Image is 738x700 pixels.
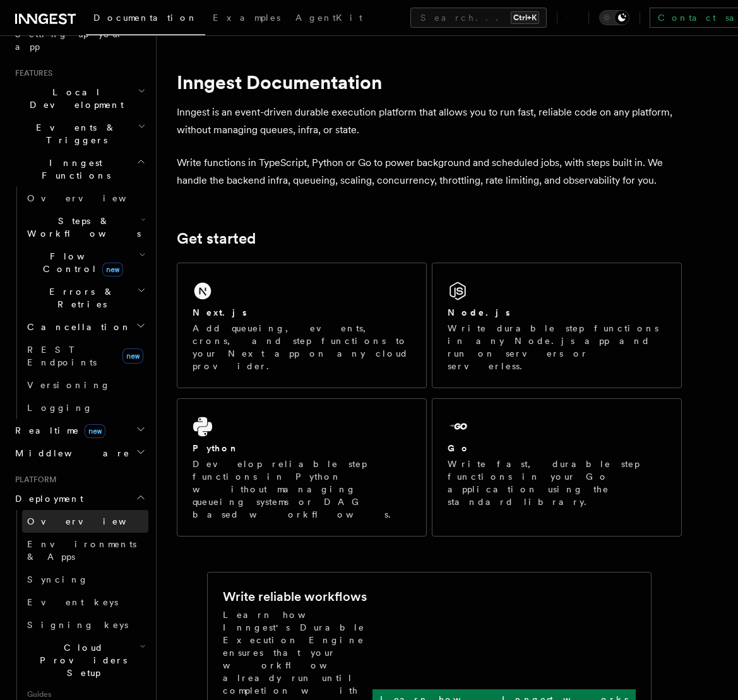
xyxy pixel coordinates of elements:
a: Next.jsAdd queueing, events, crons, and step functions to your Next app on any cloud provider. [177,263,427,388]
span: Steps & Workflows [22,215,141,240]
button: Toggle dark mode [599,10,629,25]
a: AgentKit [288,4,370,34]
span: Logging [27,403,93,413]
p: Write durable step functions in any Node.js app and run on servers or serverless. [448,322,666,372]
a: Setting up your app [10,23,148,58]
a: Logging [22,396,148,419]
button: Inngest Functions [10,151,148,187]
span: Versioning [27,380,110,390]
a: GoWrite fast, durable step functions in your Go application using the standard library. [432,398,682,537]
h2: Node.js [448,306,510,319]
a: Examples [205,4,288,34]
h2: Python [193,442,239,454]
span: Event keys [27,597,118,607]
h2: Next.js [193,306,247,319]
h2: Go [448,442,470,454]
button: Cloud Providers Setup [22,636,148,684]
p: Write fast, durable step functions in your Go application using the standard library. [448,458,666,508]
a: Get started [177,230,256,247]
button: Middleware [10,442,148,465]
span: new [102,263,123,276]
span: Middleware [10,447,130,460]
button: Deployment [10,487,148,510]
a: Signing keys [22,614,148,636]
a: Event keys [22,591,148,614]
h1: Inngest Documentation [177,71,682,93]
span: Cancellation [22,321,131,333]
a: Environments & Apps [22,533,148,568]
button: Steps & Workflows [22,210,148,245]
span: Platform [10,475,57,485]
button: Search...Ctrl+K [410,8,547,28]
span: Local Development [10,86,138,111]
button: Flow Controlnew [22,245,148,280]
span: Inngest Functions [10,157,136,182]
a: Documentation [86,4,205,35]
a: Overview [22,510,148,533]
span: new [85,424,105,438]
span: Errors & Retries [22,285,137,311]
a: PythonDevelop reliable step functions in Python without managing queueing systems or DAG based wo... [177,398,427,537]
span: Cloud Providers Setup [22,641,140,679]
a: Node.jsWrite durable step functions in any Node.js app and run on servers or serverless. [432,263,682,388]
button: Errors & Retries [22,280,148,316]
a: Syncing [22,568,148,591]
span: Examples [213,13,280,23]
span: AgentKit [295,13,362,23]
span: Realtime [10,424,105,437]
p: Develop reliable step functions in Python without managing queueing systems or DAG based workflows. [193,458,411,521]
span: REST Endpoints [27,345,97,367]
span: Features [10,68,52,78]
span: Overview [27,193,157,203]
span: Environments & Apps [27,539,136,562]
a: REST Endpointsnew [22,338,148,374]
h2: Write reliable workflows [223,588,367,605]
div: Inngest Functions [10,187,148,419]
span: Syncing [27,574,88,584]
a: Overview [22,187,148,210]
span: Overview [27,516,157,526]
p: Inngest is an event-driven durable execution platform that allows you to run fast, reliable code ... [177,104,682,139]
span: Documentation [93,13,198,23]
p: Add queueing, events, crons, and step functions to your Next app on any cloud provider. [193,322,411,372]
button: Cancellation [22,316,148,338]
button: Realtimenew [10,419,148,442]
span: Signing keys [27,620,128,630]
span: Deployment [10,492,83,505]
span: Events & Triggers [10,121,138,146]
button: Local Development [10,81,148,116]
kbd: Ctrl+K [511,11,539,24]
button: Events & Triggers [10,116,148,151]
span: Flow Control [22,250,139,275]
a: Versioning [22,374,148,396]
p: Write functions in TypeScript, Python or Go to power background and scheduled jobs, with steps bu... [177,154,682,189]
span: new [122,348,143,364]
